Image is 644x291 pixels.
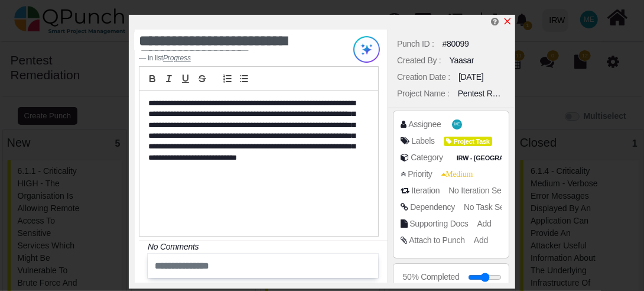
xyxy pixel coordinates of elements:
[444,137,492,147] span: Project Task
[474,235,488,245] span: Add
[163,54,191,62] u: Progress
[454,153,543,163] span: IRW - Birmingham
[448,186,522,195] span: No Iteration Selected
[449,54,474,67] div: Yaasar
[397,88,450,100] div: Project Name :
[452,119,462,130] span: Mehmet Esen
[409,234,465,247] div: Attach to Punch
[410,201,455,214] div: Dependency
[454,122,460,127] span: ME
[477,219,492,228] span: Add
[397,38,434,50] div: Punch ID :
[458,71,483,83] div: [DATE]
[411,151,443,164] div: Category
[397,71,450,83] div: Creation Date :
[503,17,512,27] a: x
[403,271,460,283] div: 50% Completed
[491,17,499,26] i: Edit Punch
[139,53,336,63] footer: in list
[411,135,435,147] div: Labels
[163,54,191,62] cite: Source Title
[503,17,512,26] svg: x
[353,36,380,63] img: Try writing with AI
[397,54,441,67] div: Created By :
[411,185,440,197] div: Iteration
[444,135,492,147] span: <div><span class="badge badge-secondary" style="background-color: #DBDF00"> <i class="fa fa-tag p...
[409,218,468,230] div: Supporting Docs
[408,168,432,180] div: Priority
[443,38,469,50] div: #80099
[408,118,441,131] div: Assignee
[441,170,473,178] span: Medium
[464,202,525,212] span: No Task Selected
[148,242,199,251] i: No Comments
[458,88,505,100] div: Pentest Remediation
